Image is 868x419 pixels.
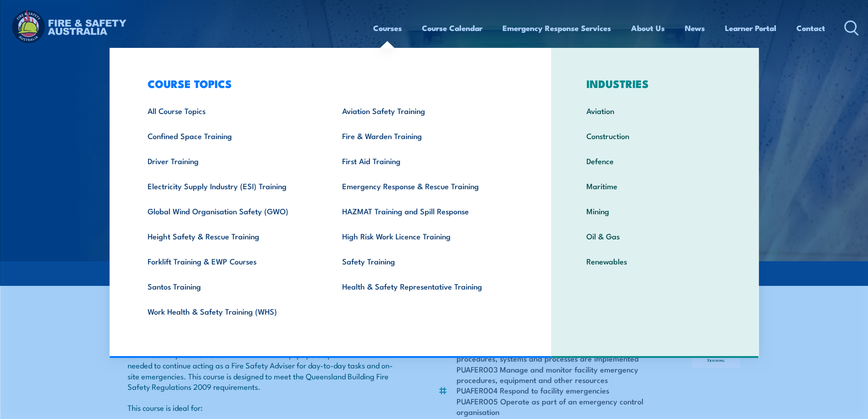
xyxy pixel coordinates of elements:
a: Learner Portal [725,16,776,40]
a: Renewables [572,248,738,274]
a: Maritime [572,173,738,198]
li: PUAFER004 Respond to facility emergencies [457,385,647,395]
a: Construction [572,123,738,148]
a: Oil & Gas [572,223,738,248]
p: This course is ideal for: [128,402,394,413]
a: Courses [373,16,402,40]
a: Global Wind Organisation Safety (GWO) [134,198,328,223]
a: Emergency Response Services [503,16,611,40]
li: PUAFER003 Manage and monitor facility emergency procedures, equipment and other resources [457,364,647,385]
a: Height Safety & Rescue Training [134,223,328,248]
a: Fire & Warden Training [328,123,523,148]
a: Electricity Supply Industry (ESI) Training [134,173,328,198]
a: Contact [796,16,825,40]
a: All Course Topics [134,98,328,123]
a: High Risk Work Licence Training [328,223,523,248]
h3: COURSE TOPICS [134,77,523,90]
a: Santos Training [134,274,328,299]
li: PUAFER005 Operate as part of an emergency control organisation [457,396,647,417]
a: Confined Space Training [134,123,328,148]
p: Our Fire Safety Adviser re-certification course equips participants with the skills needed to con... [128,349,394,392]
a: About Us [631,16,665,40]
a: Health & Safety Representative Training [328,274,523,299]
a: Course Calendar [422,16,483,40]
a: Emergency Response & Rescue Training [328,173,523,198]
a: HAZMAT Training and Spill Response [328,198,523,223]
a: Driver Training [134,148,328,173]
a: First Aid Training [328,148,523,173]
a: Defence [572,148,738,173]
a: Forklift Training & EWP Courses [134,248,328,274]
a: Work Health & Safety Training (WHS) [134,299,328,324]
a: Mining [572,198,738,223]
a: Aviation Safety Training [328,98,523,123]
a: Aviation [572,98,738,123]
a: Safety Training [328,248,523,274]
a: News [685,16,705,40]
h3: INDUSTRIES [572,77,738,90]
